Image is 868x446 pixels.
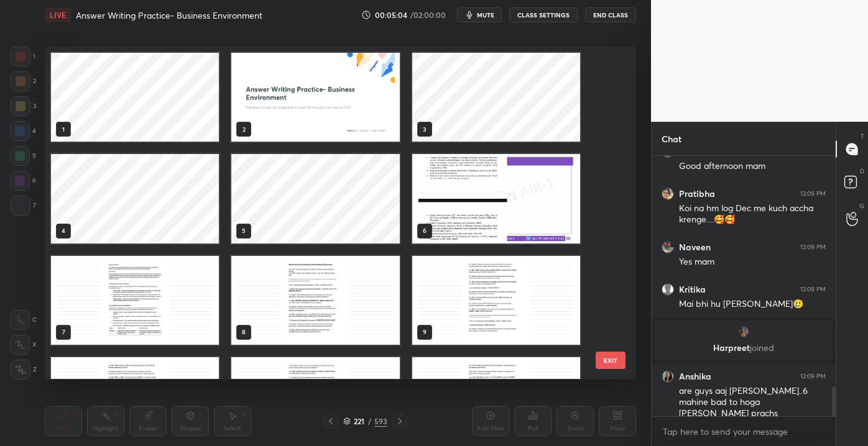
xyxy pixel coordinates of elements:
div: LIVE [45,7,71,22]
h4: Answer Writing Practice- Business Environment [76,9,262,21]
p: T [861,132,864,141]
div: grid [652,156,836,416]
p: Harpreet [662,343,825,353]
img: 1757053876CSU4JN.pdf [412,256,580,345]
img: 1757053811Z6OXPR.pdf [51,256,219,345]
div: Good afternoon mam [679,160,826,173]
div: C [10,310,37,330]
button: EXIT [596,352,626,369]
img: 3 [737,325,750,338]
p: Chat [652,122,691,155]
div: 3 [11,96,36,116]
div: 6 [10,171,36,191]
button: mute [457,7,502,22]
img: 1757053760SI89ZW.pdf [412,155,580,243]
div: Koi na hm log Dec me kuch accha krenge....🥰🥰 [679,203,826,226]
h6: Pratibha [679,188,715,199]
div: X [10,335,37,355]
div: 12:09 PM [800,190,826,198]
div: 1 [11,47,35,66]
p: D [860,166,864,176]
p: G [859,201,864,211]
button: CLASS SETTINGS [509,7,578,22]
span: mute [477,11,494,19]
div: 221 [353,417,366,425]
div: are guys aaj [PERSON_NAME]..6 mahine bad to hoga [PERSON_NAME] prachs [679,385,826,420]
h6: Kritika [679,284,706,295]
img: 1757053876CSU4JN.pdf [412,357,580,446]
img: fb691bd2aca24f748c2c8257c43f2731.jpg [662,370,674,383]
img: 1029badb5bf04b6f980e84dd8b0156f6.jpg [662,188,674,200]
div: grid [45,47,614,379]
img: 1757053876CSU4JN.pdf [231,256,399,345]
div: 12:09 PM [800,243,826,251]
div: / [368,417,372,425]
img: 1757053876CSU4JN.pdf [231,357,399,446]
img: default.png [662,283,674,296]
div: 7 [11,196,36,216]
div: 12:09 PM [800,286,826,293]
div: Mai bhi hu [PERSON_NAME]🥲 [679,298,826,311]
div: Yes mam [679,256,826,268]
div: 5 [10,146,36,166]
h6: Naveen [679,242,711,253]
span: joined [750,342,774,353]
div: 12:09 PM [800,373,826,380]
img: c92278600618434abe964b633861d215.jpg [662,241,674,253]
h6: Anshika [679,371,711,382]
img: 1757053876CSU4JN.pdf [51,357,219,446]
div: 4 [10,121,36,141]
div: 593 [374,416,387,427]
img: 9a90fe56-8a21-11f0-9825-56afe2eca885.jpg [231,53,399,142]
button: End Class [585,7,636,22]
div: Z [11,360,37,380]
div: 2 [11,71,36,91]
